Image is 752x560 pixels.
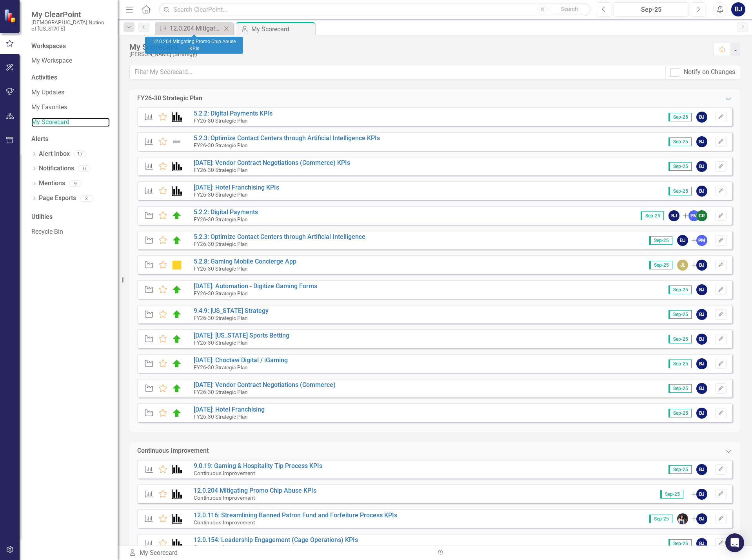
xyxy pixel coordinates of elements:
img: Performance Management [172,186,182,196]
a: 5.2.8: Gaming Mobile Concierge App [194,258,296,265]
div: BJ [696,489,707,500]
div: BJ [696,136,707,147]
span: Sep-25 [649,236,672,245]
div: BJ [696,186,707,197]
small: FY26-30 Strategic Plan [194,142,248,148]
a: 12.0.116: Streamlining Banned Patron Fund and Forfeiture Process KPIs [194,511,397,519]
span: Search [561,6,578,12]
small: FY26-30 Strategic Plan [194,340,248,346]
div: My Scorecard [129,43,706,51]
small: FY26-30 Strategic Plan [194,216,248,222]
span: Sep-25 [668,539,692,548]
img: Performance Management [172,112,182,122]
div: Continuous Improvement [137,446,209,455]
span: Sep-25 [649,261,672,269]
div: Utilities [31,213,110,222]
small: Continuous Improvement [194,470,255,476]
div: BJ [696,408,707,419]
div: PM [688,210,699,221]
span: Sep-25 [649,515,672,523]
span: Sep-25 [668,409,692,417]
div: BJ [696,161,707,172]
div: BJ [696,284,707,295]
a: [DATE]: Hotel Franchising KPIs [194,184,279,191]
span: Sep-25 [668,285,692,294]
span: Sep-25 [668,335,692,343]
div: 9 [69,180,82,187]
div: 12.0.204 Mitigating Promo Chip Abuse KPIs [170,23,222,33]
small: FY26-30 Strategic Plan [194,414,248,420]
div: PM [696,235,707,246]
button: Sep-25 [614,2,689,16]
img: Not Defined [172,137,182,146]
a: [DATE]: Choctaw Digital / iGaming [194,356,288,364]
div: 17 [74,151,86,157]
input: Search ClearPoint... [159,3,591,16]
span: Sep-25 [660,490,683,499]
div: 0 [78,165,91,172]
small: FY26-30 Strategic Plan [194,315,248,321]
small: Continuous Improvement [194,519,255,526]
a: Mentions [39,179,65,188]
img: On Target [172,359,182,369]
div: Open Intercom Messenger [725,533,744,552]
div: BJ [696,260,707,271]
a: [DATE]: Hotel Franchising [194,406,265,413]
div: My Scorecard [251,24,313,34]
div: BJ [677,235,688,246]
img: Performance Management [172,465,182,474]
a: My Favorites [31,103,110,112]
div: Workspaces [31,42,66,51]
img: Performance Management [172,162,182,171]
span: Sep-25 [668,113,692,121]
button: Search [550,4,589,15]
small: FY26-30 Strategic Plan [194,290,248,296]
small: [DEMOGRAPHIC_DATA] Nation of [US_STATE] [31,19,110,32]
a: 5.2.2: Digital Payments [194,208,258,216]
span: Sep-25 [668,137,692,146]
span: Sep-25 [641,211,664,220]
img: On Target [172,310,182,319]
small: FY26-30 Strategic Plan [194,266,248,272]
a: 5.2.2: Digital Payments KPIs [194,110,272,117]
img: On Target [172,285,182,294]
a: My Workspace [31,56,110,65]
img: Caution [172,260,182,270]
div: BJ [696,464,707,475]
small: FY26-30 Strategic Plan [194,191,248,198]
a: [DATE]: Vendor Contract Negotiations (Commerce) [194,381,336,388]
div: BJ [696,513,707,524]
img: Performance Management [172,514,182,524]
small: FY26-30 Strategic Plan [194,167,248,173]
button: BJ [731,2,745,16]
a: 9.0.19: Gaming & Hospitality Tip Process KPIs [194,462,322,470]
span: Sep-25 [668,310,692,319]
img: Layla Freeman [677,513,688,524]
a: 5.2.3: Optimize Contact Centers through Artificial Intelligence KPIs [194,134,380,142]
div: BJ [696,309,707,320]
img: On Target [172,211,182,220]
span: Sep-25 [668,162,692,171]
img: Performance Management [172,539,182,548]
div: 12.0.204 Mitigating Promo Chip Abuse KPIs [145,37,243,54]
small: FY26-30 Strategic Plan [194,389,248,395]
small: FY26-30 Strategic Plan [194,241,248,247]
div: BJ [696,383,707,394]
img: On Target [172,384,182,393]
div: Alerts [31,135,110,144]
img: On Target [172,334,182,344]
div: JL [677,260,688,271]
input: Filter My Scorecard... [129,65,666,79]
span: Sep-25 [668,384,692,393]
img: On Target [172,408,182,418]
span: Sep-25 [668,359,692,368]
a: [DATE]: Vendor Contract Negotiations (Commerce) KPIs [194,159,350,166]
div: Notify on Changes [684,68,735,77]
a: 5.2.3: Optimize Contact Centers through Artificial Intelligence [194,233,365,240]
a: 12.0.154: Leadership Engagement (Cage Operations) KPIs [194,536,358,544]
span: Sep-25 [668,187,692,195]
a: [DATE]: [US_STATE] Sports Betting [194,332,289,339]
div: BJ [696,358,707,369]
small: Continuous Improvement [194,495,255,501]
